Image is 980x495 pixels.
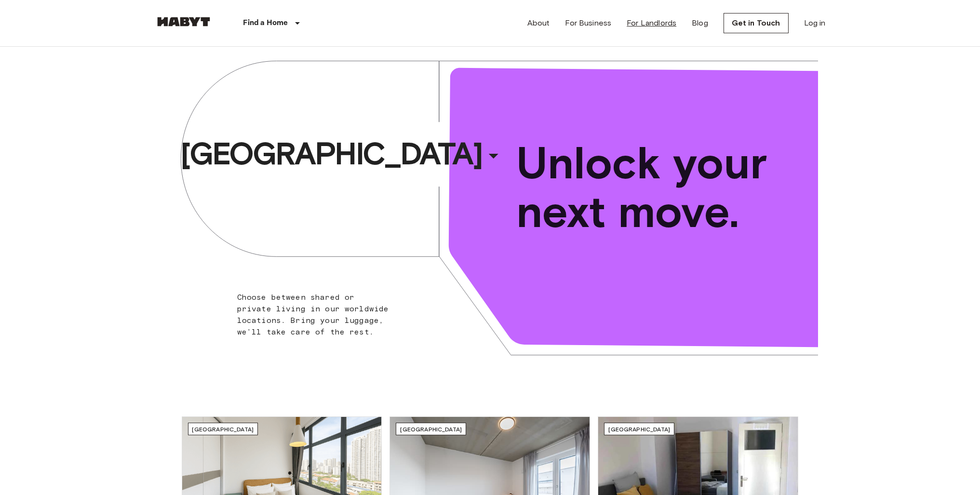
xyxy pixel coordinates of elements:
[192,426,254,433] span: [GEOGRAPHIC_DATA]
[400,426,462,433] span: [GEOGRAPHIC_DATA]
[516,139,779,236] span: Unlock your next move.
[527,17,550,29] a: About
[804,17,826,29] a: Log in
[237,293,389,336] span: Choose between shared or private living in our worldwide locations. Bring your luggage, we'll tak...
[692,17,708,29] a: Blog
[627,17,676,29] a: For Landlords
[243,17,288,29] p: Find a Home
[176,132,509,176] button: [GEOGRAPHIC_DATA]
[608,426,670,433] span: [GEOGRAPHIC_DATA]
[155,17,213,27] img: Habyt
[180,134,482,173] span: [GEOGRAPHIC_DATA]
[565,17,611,29] a: For Business
[724,13,789,33] a: Get in Touch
